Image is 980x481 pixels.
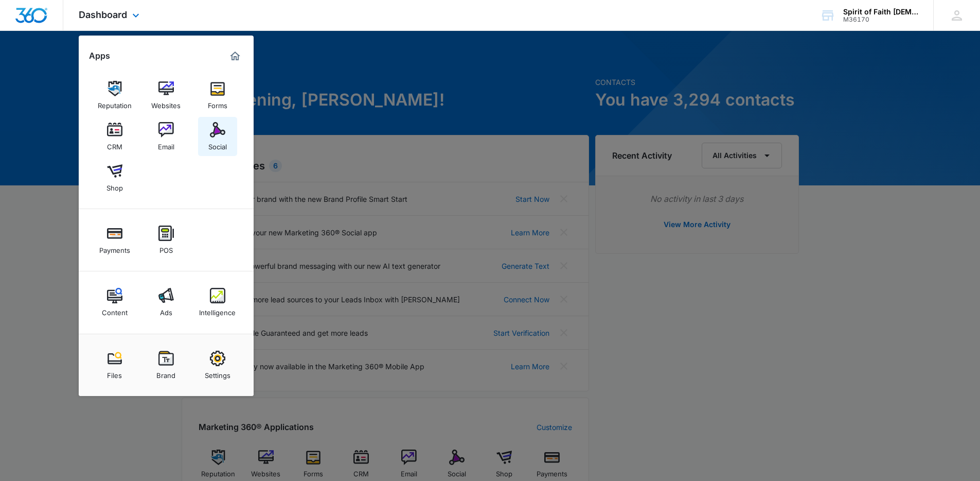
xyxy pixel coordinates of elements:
[198,117,237,156] a: Social
[147,220,186,260] a: POS
[95,76,134,115] a: Reputation
[147,76,186,115] a: Websites
[95,117,134,156] a: CRM
[208,138,227,151] div: Social
[151,96,181,110] div: Websites
[160,303,172,317] div: Ads
[147,346,186,385] a: Brand
[208,96,227,110] div: Forms
[843,8,918,16] div: account name
[843,16,918,23] div: account id
[199,303,236,317] div: Intelligence
[89,51,110,61] h2: Apps
[198,283,237,322] a: Intelligence
[102,303,128,317] div: Content
[147,283,186,322] a: Ads
[106,179,123,192] div: Shop
[198,76,237,115] a: Forms
[99,241,130,254] div: Payments
[95,220,134,260] a: Payments
[156,366,175,380] div: Brand
[95,346,134,385] a: Files
[227,48,243,64] a: Marketing 360® Dashboard
[79,9,127,20] span: Dashboard
[95,283,134,322] a: Content
[107,138,122,151] div: CRM
[107,366,122,380] div: Files
[98,96,132,110] div: Reputation
[158,138,174,151] div: Email
[159,241,173,254] div: POS
[198,346,237,385] a: Settings
[205,366,230,380] div: Settings
[95,158,134,197] a: Shop
[147,117,186,156] a: Email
